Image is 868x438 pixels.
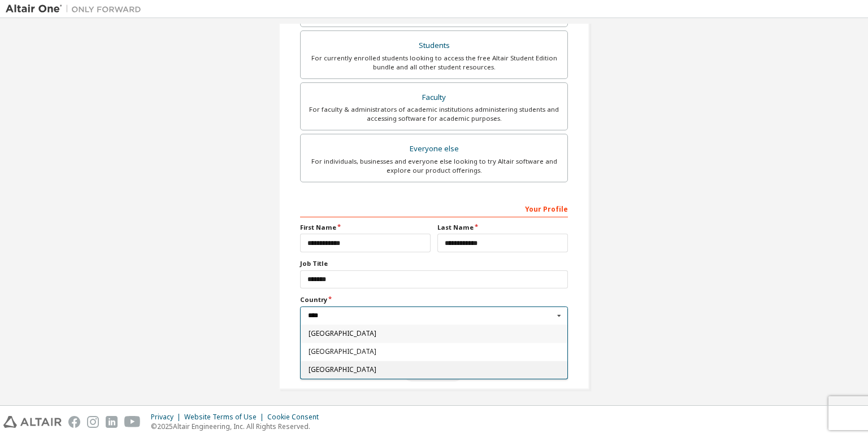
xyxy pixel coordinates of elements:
div: Students [307,38,561,54]
img: youtube.svg [124,416,141,428]
div: Faculty [307,90,561,106]
label: Job Title [300,259,568,268]
div: Your Profile [300,199,568,217]
p: © 2025 Altair Engineering, Inc. All Rights Reserved. [151,422,325,431]
span: [GEOGRAPHIC_DATA] [309,330,560,337]
img: facebook.svg [68,416,80,428]
div: Cookie Consent [267,413,325,422]
div: Website Terms of Use [184,413,267,422]
div: For currently enrolled students looking to access the free Altair Student Edition bundle and all ... [307,54,561,72]
img: altair_logo.svg [3,416,62,428]
img: Altair One [6,3,147,15]
img: instagram.svg [87,416,99,428]
img: linkedin.svg [106,416,118,428]
div: Everyone else [307,141,561,157]
span: [GEOGRAPHIC_DATA] [309,366,560,373]
label: First Name [300,223,431,232]
label: Country [300,295,568,304]
div: For individuals, businesses and everyone else looking to try Altair software and explore our prod... [307,157,561,175]
label: Last Name [437,223,568,232]
div: Privacy [151,413,184,422]
div: For faculty & administrators of academic institutions administering students and accessing softwa... [307,105,561,123]
span: [GEOGRAPHIC_DATA] [309,348,560,355]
